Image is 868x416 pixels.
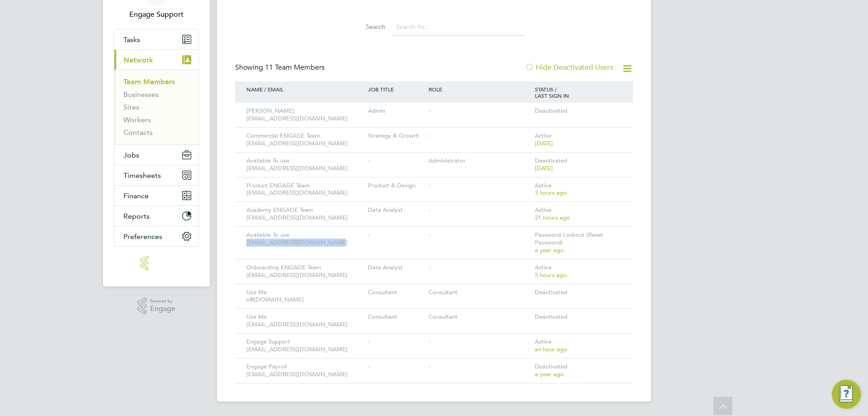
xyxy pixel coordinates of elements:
[533,128,624,152] div: Active
[832,380,861,409] button: Engage Resource Center
[533,202,624,226] div: Active
[123,128,153,137] a: Contacts
[533,284,624,301] div: Deactivated
[123,35,140,44] span: Tasks
[244,309,366,333] div: Use Me [EMAIL_ADDRESS][DOMAIN_NAME]
[114,70,198,144] div: Network
[533,103,624,120] div: Deactivated
[123,232,162,241] span: Preferences
[344,23,385,31] label: Search
[123,171,161,180] span: Timesheets
[426,359,533,375] div: -
[123,212,150,220] span: Reports
[426,309,533,325] div: Consultant
[533,227,624,259] div: Password Lockout (Reset Password)
[244,103,366,127] div: [PERSON_NAME] [EMAIL_ADDRESS][DOMAIN_NAME]
[244,81,366,97] div: NAME / EMAIL
[426,227,533,244] div: -
[265,63,325,72] span: 11 Team Members
[244,177,366,202] div: Product ENGAGE Team [EMAIL_ADDRESS][DOMAIN_NAME]
[123,151,139,159] span: Jobs
[535,345,567,353] span: an hour ago
[535,271,567,279] span: 5 hours ago
[366,227,426,244] div: -
[123,103,139,111] a: Sites
[426,81,533,97] div: ROLE
[426,334,533,350] div: -
[140,256,173,270] img: engage-logo-retina.png
[114,145,198,165] button: Jobs
[366,284,426,301] div: Consultant
[114,226,198,246] button: Preferences
[533,309,624,325] div: Deactivated
[366,309,426,325] div: Consultant
[244,227,366,251] div: Available To use [EMAIL_ADDRESS][DOMAIN_NAME]
[525,63,613,72] label: Hide Deactivated Users
[535,370,564,378] span: a year ago
[392,18,524,36] input: Search for...
[123,115,151,124] a: Workers
[366,128,426,144] div: Strategy & Growth
[535,164,553,172] span: [DATE]
[366,259,426,276] div: Data Analyst
[426,128,533,144] div: -
[114,206,198,226] button: Reports
[235,63,326,72] div: Showing
[244,128,366,152] div: Commercial ENGAGE Team [EMAIL_ADDRESS][DOMAIN_NAME]
[244,359,366,383] div: Engage Payroll [EMAIL_ADDRESS][DOMAIN_NAME]
[114,165,198,185] button: Timesheets
[533,81,624,103] div: STATUS / LAST SIGN IN
[533,359,624,383] div: Deactivated
[114,50,198,70] button: Network
[114,256,199,270] a: Go to home page
[535,214,570,221] span: 21 hours ago
[366,103,426,120] div: Admin
[244,153,366,177] div: Available To use [EMAIL_ADDRESS][DOMAIN_NAME]
[366,81,426,97] div: JOB TITLE
[533,334,624,358] div: Active
[426,153,533,169] div: Administrator
[533,259,624,284] div: Active
[244,334,366,358] div: Engage Support [EMAIL_ADDRESS][DOMAIN_NAME]
[535,189,567,196] span: 3 hours ago
[123,77,175,86] a: Team Members
[114,186,198,206] button: Finance
[426,202,533,219] div: -
[366,359,426,375] div: -
[150,305,175,313] span: Engage
[426,103,533,120] div: -
[366,177,426,194] div: Product & Design
[123,56,153,64] span: Network
[244,284,366,309] div: Use Me x@[DOMAIN_NAME]
[123,90,159,99] a: Businesses
[114,29,198,49] a: Tasks
[137,297,176,315] a: Powered byEngage
[426,177,533,194] div: -
[114,9,199,20] span: Engage Support
[150,297,175,305] span: Powered by
[535,139,553,147] span: [DATE]
[244,259,366,284] div: Onboarding ENGAGE Team [EMAIL_ADDRESS][DOMAIN_NAME]
[123,191,149,200] span: Finance
[426,284,533,301] div: Consultant
[533,177,624,202] div: Active
[535,246,564,254] span: a year ago
[366,202,426,219] div: Data Analyst
[366,153,426,169] div: -
[533,153,624,177] div: Deactivated
[366,334,426,350] div: -
[244,202,366,226] div: Academy ENGAGE Team [EMAIL_ADDRESS][DOMAIN_NAME]
[426,259,533,276] div: -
